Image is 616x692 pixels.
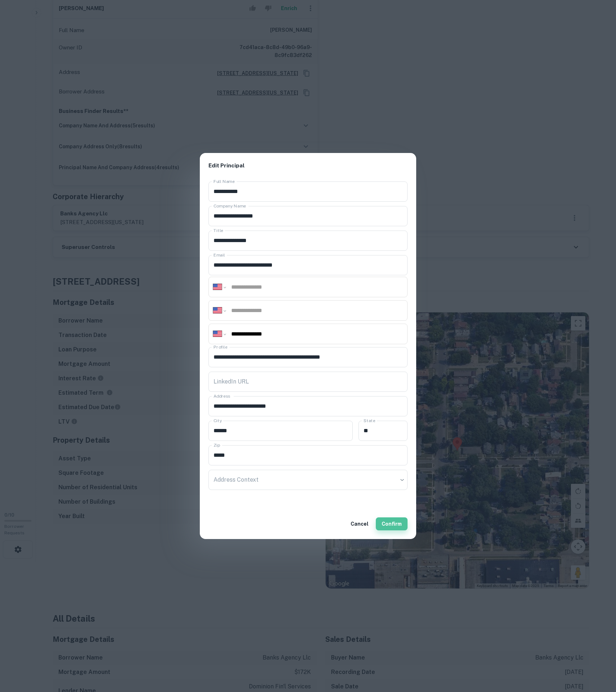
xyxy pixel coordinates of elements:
[580,634,616,669] iframe: Chat Widget
[214,227,223,233] label: Title
[214,252,225,258] label: Email
[214,344,227,350] label: Profile
[214,178,235,184] label: Full Name
[200,153,416,179] h2: Edit Principal
[214,417,222,424] label: City
[208,470,408,490] div: ​
[214,203,246,209] label: Company Name
[348,517,371,530] button: Cancel
[364,417,375,424] label: State
[376,517,408,530] button: Confirm
[214,393,230,399] label: Address
[214,442,220,448] label: Zip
